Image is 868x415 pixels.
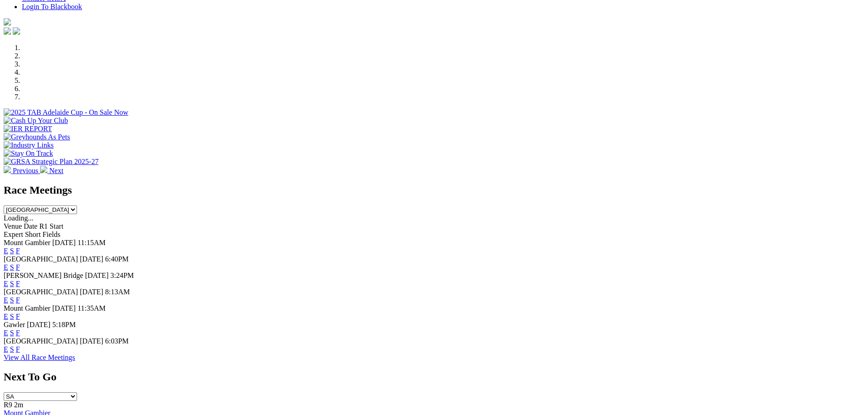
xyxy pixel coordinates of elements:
span: R1 Start [39,222,63,230]
img: GRSA Strategic Plan 2025-27 [4,158,98,166]
img: facebook.svg [4,27,11,35]
span: Expert [4,231,23,238]
a: F [16,296,20,304]
img: Industry Links [4,141,54,149]
span: Fields [42,231,60,238]
span: Short [25,231,41,238]
a: E [4,247,8,255]
span: [DATE] [52,239,76,246]
img: logo-grsa-white.png [4,18,11,26]
a: F [16,329,20,337]
span: Gawler [4,321,25,328]
span: 8:13AM [105,288,130,296]
a: E [4,280,8,287]
span: Mount Gambier [4,239,51,246]
span: [GEOGRAPHIC_DATA] [4,337,78,345]
a: S [10,313,14,320]
a: F [16,263,20,271]
a: S [10,280,14,287]
span: Venue [4,222,22,230]
span: [GEOGRAPHIC_DATA] [4,255,78,263]
a: Next [40,167,63,174]
a: S [10,263,14,271]
img: Stay On Track [4,149,53,158]
span: [DATE] [27,321,51,328]
span: [DATE] [52,304,76,312]
span: 2m [14,401,23,409]
a: E [4,345,8,353]
a: View All Race Meetings [4,354,75,361]
img: Greyhounds As Pets [4,133,70,141]
h2: Race Meetings [4,184,864,196]
span: Mount Gambier [4,304,51,312]
a: F [16,345,20,353]
span: Next [49,167,63,174]
img: IER REPORT [4,125,52,133]
span: [DATE] [80,255,103,263]
a: Previous [4,167,40,174]
img: twitter.svg [13,27,20,35]
span: Previous [13,167,38,174]
a: F [16,247,20,255]
span: [DATE] [80,288,103,296]
a: F [16,313,20,320]
span: Date [24,222,37,230]
span: R9 [4,401,12,409]
h2: Next To Go [4,371,864,383]
a: S [10,345,14,353]
span: 5:18PM [52,321,76,328]
a: Login To Blackbook [22,3,82,10]
span: 11:35AM [77,304,106,312]
a: S [10,247,14,255]
span: Loading... [4,214,33,222]
a: F [16,280,20,287]
span: [PERSON_NAME] Bridge [4,272,83,279]
span: 11:15AM [77,239,106,246]
span: [DATE] [85,272,109,279]
a: E [4,296,8,304]
a: E [4,263,8,271]
a: S [10,329,14,337]
img: chevron-right-pager-white.svg [40,166,47,173]
img: Cash Up Your Club [4,117,68,125]
span: 6:40PM [105,255,129,263]
a: E [4,329,8,337]
span: 6:03PM [105,337,129,345]
a: S [10,296,14,304]
img: chevron-left-pager-white.svg [4,166,11,173]
span: 3:24PM [110,272,134,279]
span: [DATE] [80,337,103,345]
span: [GEOGRAPHIC_DATA] [4,288,78,296]
img: 2025 TAB Adelaide Cup - On Sale Now [4,108,128,117]
a: E [4,313,8,320]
